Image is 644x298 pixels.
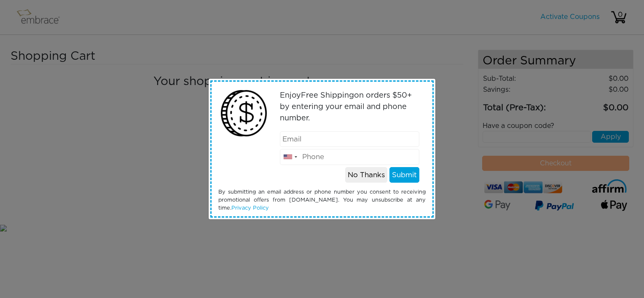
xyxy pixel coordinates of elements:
a: Privacy Policy [231,205,269,211]
div: By submitting an email address or phone number you consent to receiving promotional offers from [... [212,188,432,213]
button: Submit [389,167,419,183]
button: No Thanks [345,167,387,183]
img: money2.png [216,86,271,141]
input: Phone [280,149,420,165]
input: Email [280,131,420,147]
p: Enjoy on orders $50+ by entering your email and phone number. [280,90,420,124]
span: Free Shipping [301,92,354,99]
div: United States: +1 [280,149,300,165]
